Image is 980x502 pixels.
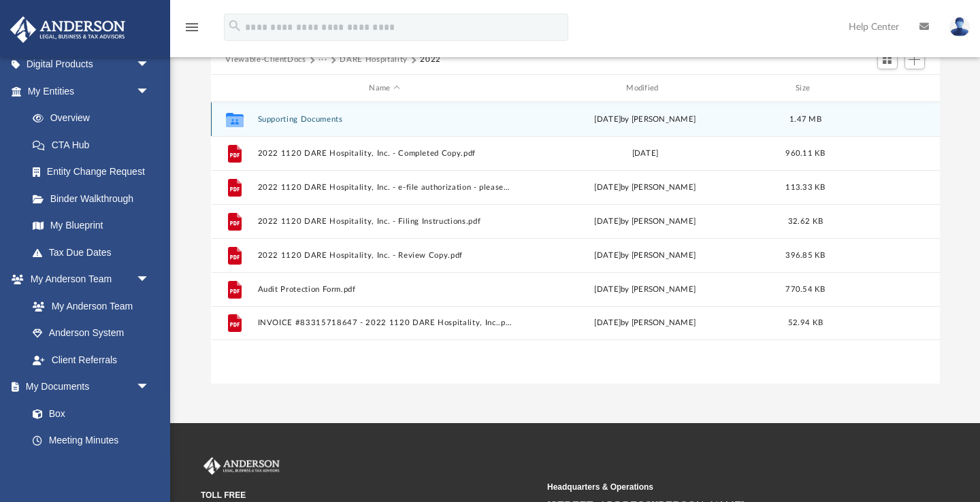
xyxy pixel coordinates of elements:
button: Switch to Grid View [877,50,898,69]
span: 52.94 KB [787,319,822,327]
span: arrow_drop_down [136,266,163,294]
button: 2022 [420,54,441,66]
a: My Entitiesarrow_drop_down [10,78,170,105]
button: 2022 1120 DARE Hospitality, Inc. - Filing Instructions.pdf [257,217,512,226]
a: menu [184,26,200,35]
div: Size [778,82,832,95]
div: grid [211,102,940,384]
button: 2022 1120 DARE Hospitality, Inc. - e-file authorization - please sign.pdf [257,183,512,192]
i: menu [184,19,200,35]
button: 2022 1120 DARE Hospitality, Inc. - Completed Copy.pdf [257,149,512,158]
a: My Anderson Teamarrow_drop_down [10,266,163,293]
div: [DATE] by [PERSON_NAME] [518,182,772,194]
button: Audit Protection Form.pdf [257,285,512,294]
span: arrow_drop_down [136,51,163,79]
i: search [227,18,242,33]
div: [DATE] by [PERSON_NAME] [518,284,772,296]
div: [DATE] by [PERSON_NAME] [518,114,772,126]
a: Anderson System [19,320,163,347]
button: Add [904,50,925,69]
a: My Documentsarrow_drop_down [10,373,163,401]
a: My Blueprint [19,212,163,239]
a: Digital Productsarrow_drop_down [10,51,170,78]
a: Binder Walkthrough [19,185,170,212]
img: Anderson Advisors Platinum Portal [201,457,282,475]
a: Overview [19,105,170,132]
button: Viewable-ClientDocs [225,54,306,66]
span: arrow_drop_down [136,373,163,401]
span: 396.85 KB [785,252,825,259]
div: [DATE] by [PERSON_NAME] [518,317,772,329]
div: Modified [517,82,772,95]
img: User Pic [949,17,970,37]
span: 770.54 KB [785,286,825,293]
a: Client Referrals [19,346,163,373]
div: id [838,82,934,95]
a: Entity Change Request [19,158,170,186]
small: Headquarters & Operations [547,481,884,493]
a: CTA Hub [19,131,170,158]
span: arrow_drop_down [136,78,163,105]
div: id [216,82,250,95]
button: Supporting Documents [257,115,512,124]
a: Forms Library [19,454,157,481]
a: Box [19,400,157,427]
button: INVOICE #83315718647 - 2022 1120 DARE Hospitality, Inc..pdf [257,319,512,328]
a: Tax Due Dates [19,239,170,266]
span: 1.47 MB [789,116,821,123]
div: [DATE] by [PERSON_NAME] [518,216,772,228]
img: Anderson Advisors Platinum Portal [6,16,129,43]
button: ··· [318,54,327,66]
span: 113.33 KB [785,184,825,191]
div: [DATE] by [PERSON_NAME] [518,250,772,262]
small: TOLL FREE [201,489,538,501]
button: DARE Hospitality [340,54,407,66]
div: [DATE] [518,148,772,160]
a: My Anderson Team [19,292,157,320]
span: 32.62 KB [787,218,822,225]
span: 960.11 KB [785,150,825,157]
div: Name [257,82,511,95]
a: Meeting Minutes [19,427,163,454]
button: 2022 1120 DARE Hospitality, Inc. - Review Copy.pdf [257,251,512,260]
